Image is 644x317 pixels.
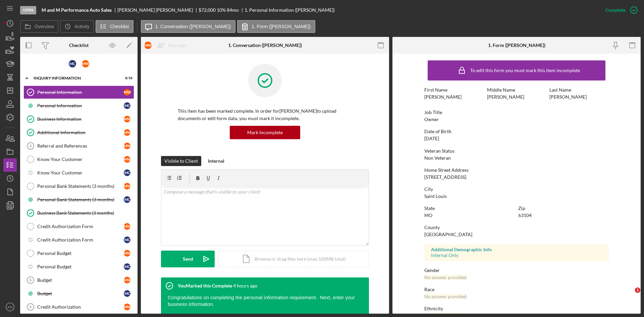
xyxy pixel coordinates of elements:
button: PM [3,300,17,314]
div: M W [124,116,130,122]
div: INQUIRY INFORMATION [34,76,116,80]
div: M W [124,277,130,283]
div: City [424,187,609,192]
div: Business Information [37,116,124,122]
div: Know Your Customer [37,157,124,162]
div: [DATE] [424,136,439,141]
a: 4Referral and ReferencesMW [23,139,134,153]
div: [PERSON_NAME] [487,94,524,100]
span: Congratulations on completing the personal information requirement. Next, enter your business inf... [168,295,355,307]
button: MWReassign [141,39,193,52]
div: Referral and References [37,143,124,149]
a: Personal BudgetMW [23,247,134,260]
a: Personal Bank Statements (3 months)MW [23,179,134,193]
div: M C [69,60,76,67]
div: M W [124,250,130,257]
div: [STREET_ADDRESS] [424,174,466,180]
div: State [424,206,515,211]
div: 1. Personal Information ([PERSON_NAME]) [245,7,335,13]
label: Overview [35,24,54,29]
text: PM [8,305,12,309]
a: Credit Authorization FormMW [23,220,134,233]
div: Budget [37,291,124,296]
button: Visible to Client [161,156,201,166]
div: [PERSON_NAME] [PERSON_NAME] [117,7,199,13]
tspan: 5 [30,278,32,282]
div: [PERSON_NAME] [424,94,462,100]
div: County [424,225,609,230]
div: M W [144,42,152,49]
label: Checklist [110,24,129,29]
div: Internal Only [431,253,602,258]
div: First Name [424,87,484,93]
a: Credit Authorization FormMC [23,233,134,247]
div: Home Street Address [424,167,609,173]
div: Visible to Client [164,156,198,166]
div: Know Your Customer [37,170,124,175]
div: M W [124,183,130,190]
div: 10 % [217,7,226,13]
div: M W [124,143,130,149]
div: Date of Birth [424,129,609,134]
time: 2025-10-03 15:22 [233,283,257,288]
div: Budget [37,277,124,283]
div: Checklist [69,43,89,48]
div: Additional Information [37,130,124,135]
div: Middle Name [487,87,546,93]
div: M C [124,196,130,203]
div: Gender [424,268,609,273]
span: $72,000 [199,7,216,13]
div: M C [124,263,130,270]
a: 5BudgetMW [23,273,134,287]
a: Personal Bank Statements (3 months)MC [23,193,134,206]
div: Job Title [424,110,609,115]
a: BudgetMC [23,287,134,300]
div: Personal Budget [37,251,124,256]
div: Ethnicity [424,306,609,311]
div: No answer provided [424,275,467,280]
button: Mark Incomplete [230,126,300,139]
div: Owner [424,117,439,122]
div: Credit Authorization Form [37,237,124,243]
a: Personal BudgetMC [23,260,134,273]
tspan: 6 [30,305,32,309]
div: M C [124,102,130,109]
div: Business Bank Statements (3 months) [37,210,134,216]
a: Business InformationMW [23,112,134,126]
a: 6Credit AuthorizationMW [23,300,134,314]
div: Personal Information [37,90,124,95]
div: Credit Authorization Form [37,224,124,229]
div: Complete [605,3,626,17]
button: Complete [599,3,641,17]
div: Last Name [549,87,609,93]
div: M W [82,60,89,67]
button: Checklist [96,20,133,33]
div: Personal Budget [37,264,124,269]
tspan: 4 [30,144,32,148]
a: Know Your CustomerMW [23,153,134,166]
div: 84 mo [227,7,239,13]
div: [GEOGRAPHIC_DATA] [424,232,472,237]
div: 63104 [518,213,532,218]
span: 1 [635,287,640,293]
div: Veteran Status [424,148,609,154]
div: Reassign [168,39,186,52]
div: MO [424,213,432,218]
iframe: Intercom live chat [621,287,637,304]
div: Zip [518,206,609,211]
div: Credit Authorization [37,304,124,310]
div: Personal Bank Statements (3 months) [37,197,124,202]
button: 1. Conversation ([PERSON_NAME]) [141,20,235,33]
div: M C [124,290,130,297]
button: 1. Form ([PERSON_NAME]) [237,20,315,33]
button: Send [161,251,215,267]
b: M and M Performance Auto Sales [42,7,112,13]
div: M W [124,89,130,96]
div: 1. Form ([PERSON_NAME]) [488,43,545,48]
div: Personal Information [37,103,124,108]
div: Internal [208,156,224,166]
a: Personal InformationMC [23,99,134,112]
div: Non Veteran [424,155,451,161]
p: This item has been marked complete. In order for [PERSON_NAME] to upload documents or edit form d... [178,107,352,122]
div: 1. Conversation ([PERSON_NAME]) [228,43,302,48]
